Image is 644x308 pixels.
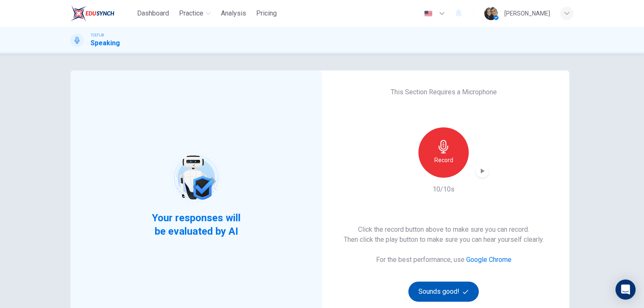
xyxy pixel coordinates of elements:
a: Google Chrome [466,256,512,264]
button: Pricing [253,6,280,21]
button: Dashboard [134,6,172,21]
span: Pricing [256,8,277,18]
a: EduSynch logo [70,5,134,22]
span: TOEFL® [91,32,104,38]
h6: 10/10s [433,184,454,194]
button: Sounds good! [408,282,479,302]
span: Practice [179,8,203,18]
h6: Click the record button above to make sure you can record. Then click the play button to make sur... [344,225,544,245]
h1: Speaking [91,38,120,48]
img: en [423,10,434,17]
button: Practice [176,6,214,21]
h6: For the best performance, use [376,255,512,265]
img: robot icon [169,151,223,204]
span: Analysis [221,8,246,18]
img: Profile picture [484,7,498,20]
div: [PERSON_NAME] [504,8,550,18]
span: Your responses will be evaluated by AI [145,211,247,238]
button: Analysis [218,6,249,21]
button: Record [418,127,469,178]
img: EduSynch logo [70,5,114,22]
h6: Record [434,155,453,165]
h6: This Section Requires a Microphone [391,87,497,97]
span: Dashboard [137,8,169,18]
div: Open Intercom Messenger [615,280,636,300]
